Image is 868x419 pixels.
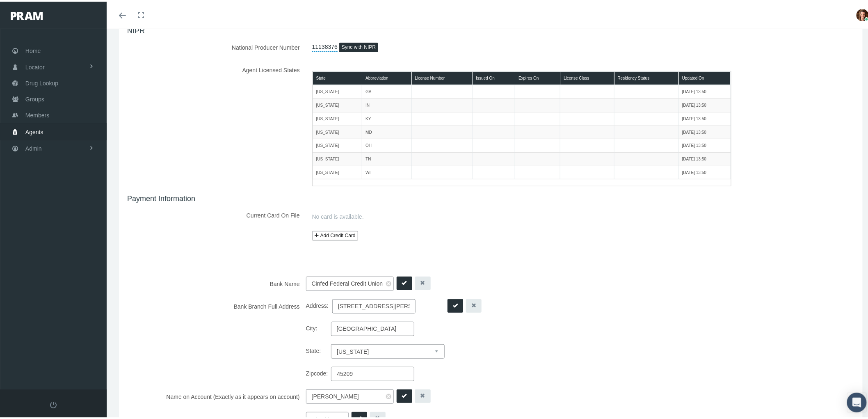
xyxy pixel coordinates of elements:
[121,206,306,221] label: Current Card On File
[362,137,411,151] td: OH
[313,124,362,137] td: [US_STATE]
[25,41,41,57] span: Home
[306,369,328,375] span: Zipcode:
[121,39,306,53] label: National Producer Number
[121,61,306,185] label: Agent Licensed States
[679,70,731,83] th: Updated On
[25,123,43,138] span: Agents
[312,39,338,50] a: 11138376
[25,74,58,89] span: Drug Lookup
[127,193,854,202] h4: Payment Information
[332,298,416,312] input: Address:
[362,164,411,178] td: WI
[679,137,731,151] td: [DATE] 13:50
[313,137,362,151] td: [US_STATE]
[473,70,515,83] th: Issued On
[313,97,362,111] td: [US_STATE]
[313,151,362,165] td: [US_STATE]
[331,320,414,334] input: City:
[362,124,411,137] td: MD
[411,70,473,83] th: License Number
[679,110,731,124] td: [DATE] 13:50
[362,97,411,111] td: IN
[306,346,321,353] span: State:
[614,70,678,83] th: Residency Status
[121,298,306,380] label: Bank Branch Full Address
[313,164,362,178] td: [US_STATE]
[312,211,854,220] a: No card is available.
[679,97,731,111] td: [DATE] 13:50
[847,391,867,411] div: Open Intercom Messenger
[306,323,318,330] span: City:
[331,365,414,380] input: Zipcode:
[25,139,42,155] span: Admin
[121,388,306,402] label: Name on Account (Exactly as it appears on account)
[331,343,445,357] select: State:
[362,70,411,83] th: Abbreviation
[313,110,362,124] td: [US_STATE]
[679,164,731,178] td: [DATE] 13:50
[11,10,43,18] img: PRAM_20_x_78.png
[312,229,358,239] a: Add Credit Card
[362,83,411,97] td: GA
[362,151,411,165] td: TN
[339,41,378,50] button: Sync with NIPR
[560,70,614,83] th: License Class
[313,70,362,83] th: State
[679,124,731,137] td: [DATE] 13:50
[127,25,854,34] h4: NIPR
[313,83,362,97] td: [US_STATE]
[306,301,329,307] span: Address:
[121,275,306,289] label: Bank Name
[25,106,49,121] span: Members
[679,83,731,97] td: [DATE] 13:50
[515,70,560,83] th: Expires On
[25,58,45,73] span: Locator
[362,110,411,124] td: KY
[25,90,44,105] span: Groups
[679,151,731,165] td: [DATE] 13:50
